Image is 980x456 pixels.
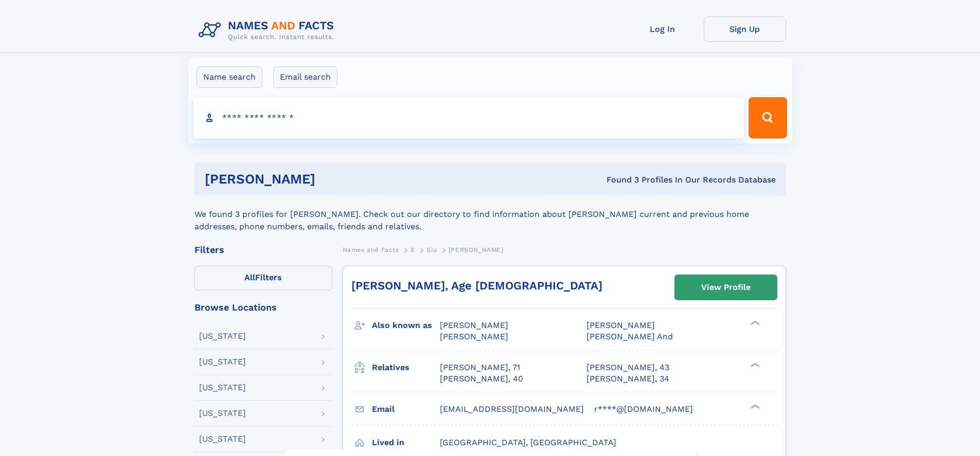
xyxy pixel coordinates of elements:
[748,361,760,368] div: ❯
[372,434,440,451] h3: Lived in
[351,279,602,292] a: [PERSON_NAME], Age [DEMOGRAPHIC_DATA]
[411,246,415,253] span: S
[675,275,777,300] a: View Profile
[440,332,508,341] span: [PERSON_NAME]
[194,303,332,312] div: Browse Locations
[586,332,673,341] span: [PERSON_NAME] And
[372,317,440,334] h3: Also known as
[440,320,508,330] span: [PERSON_NAME]
[586,373,669,385] a: [PERSON_NAME], 34
[194,16,343,44] img: Logo Names and Facts
[440,362,520,373] a: [PERSON_NAME], 71
[194,245,332,254] div: Filters
[194,196,786,233] div: We found 3 profiles for [PERSON_NAME]. Check out our directory to find information about [PERSON_...
[197,66,262,88] label: Name search
[205,173,461,186] h1: [PERSON_NAME]
[586,362,669,373] a: [PERSON_NAME], 43
[343,243,399,256] a: Names and Facts
[199,409,246,417] div: [US_STATE]
[621,16,704,42] a: Log In
[748,403,760,410] div: ❯
[440,373,523,385] a: [PERSON_NAME], 40
[461,174,776,186] div: Found 3 Profiles In Our Records Database
[586,320,655,330] span: [PERSON_NAME]
[440,437,616,447] span: [GEOGRAPHIC_DATA], [GEOGRAPHIC_DATA]
[749,97,787,138] button: Search Button
[426,246,437,253] span: Siu
[748,320,760,326] div: ❯
[199,358,246,366] div: [US_STATE]
[193,97,744,138] input: search input
[244,272,255,282] span: All
[701,276,751,299] div: View Profile
[449,246,504,253] span: [PERSON_NAME]
[372,400,440,418] h3: Email
[199,435,246,443] div: [US_STATE]
[194,266,332,290] label: Filters
[199,332,246,340] div: [US_STATE]
[440,404,584,414] span: [EMAIL_ADDRESS][DOMAIN_NAME]
[704,16,786,42] a: Sign Up
[199,384,246,392] div: [US_STATE]
[411,243,415,256] a: S
[426,243,437,256] a: Siu
[372,359,440,376] h3: Relatives
[273,66,337,88] label: Email search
